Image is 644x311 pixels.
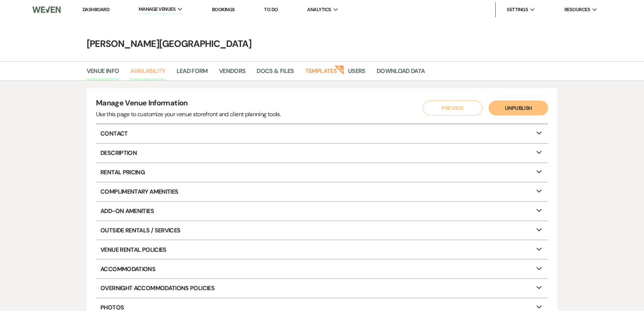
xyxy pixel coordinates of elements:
[96,163,548,182] p: Rental Pricing
[334,64,344,75] strong: New
[348,66,366,80] a: Users
[264,6,278,13] a: To Do
[212,6,235,13] a: Bookings
[139,6,176,13] span: Manage Venues
[307,6,331,13] span: Analytics
[257,66,294,80] a: Docs & Files
[96,110,281,119] div: Use this page to customize your venue storefront and client planning tools.
[96,183,548,201] p: Complimentary Amenities
[96,124,548,143] p: Contact
[423,101,482,115] button: Preview
[96,98,281,110] h4: Manage Venue Information
[564,6,590,13] span: Resources
[96,240,548,259] p: Venue Rental Policies
[96,202,548,220] p: Add-On Amenities
[421,101,481,115] a: Preview
[305,66,337,80] a: Templates
[32,2,61,18] img: Weven Logo
[87,66,119,80] a: Venue Info
[130,66,165,80] a: Availability
[377,66,425,80] a: Download Data
[96,221,548,240] p: Outside Rentals / Services
[177,66,208,80] a: Lead Form
[489,101,548,115] button: Unpublish
[96,260,548,278] p: Accommodations
[219,66,246,80] a: Vendors
[96,144,548,162] p: Description
[96,279,548,298] p: Overnight Accommodations Policies
[507,6,528,13] span: Settings
[54,37,590,50] h4: [PERSON_NAME][GEOGRAPHIC_DATA]
[83,6,109,13] a: Dashboard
